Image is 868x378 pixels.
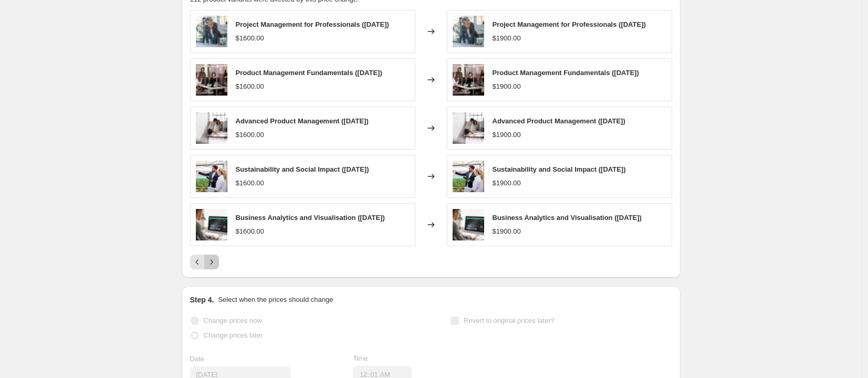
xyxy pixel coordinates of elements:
span: Product Management Fundamentals ([DATE]) [236,69,382,77]
span: Product Management Fundamentals ([DATE]) [493,69,639,77]
span: Revert to original prices later? [464,317,555,324]
img: HERO_PRO101_PM_for_Professionals_758165221_2000x1000px_Drupal_bb865928-3a90-4c2b-95ac-f6c531164df... [453,16,484,47]
div: $1600.00 [236,33,264,44]
img: HERO_DTR202_AdvancedProductManagement_1147694105_web_2_80x.jpg [453,112,484,144]
span: Advanced Product Management ([DATE]) [493,117,625,125]
img: RMIT_ONLINE_DAY2_03_KEYPATH_1605_3bff9186-9d14-4499-a78f-0ab503875e66_80x.jpg [196,64,227,96]
img: HERO_DTR202_AdvancedProductManagement_1147694105_web_2_80x.jpg [196,112,227,144]
div: $1900.00 [493,178,521,188]
span: Change prices later [204,331,263,339]
span: Business Analytics and Visualisation ([DATE]) [493,214,642,222]
span: Time [353,354,368,362]
span: Change prices now [204,317,262,324]
img: HERO_DAT106_BusinessAnalyticsandVisualisation_1290205294_DataVisEdit_Blur_Drupal_9d37d420-dc07-46... [453,209,484,240]
span: Sustainability and Social Impact ([DATE]) [493,165,626,173]
button: Next [204,255,219,269]
div: $1900.00 [493,226,521,237]
div: $1600.00 [236,81,264,92]
img: HERO_BUS103_SustainabilitySocialImpact_80x.jpg [453,161,484,192]
img: HERO_PRO101_PM_for_Professionals_758165221_2000x1000px_Drupal_bb865928-3a90-4c2b-95ac-f6c531164df... [196,16,227,47]
img: HERO_DAT106_BusinessAnalyticsandVisualisation_1290205294_DataVisEdit_Blur_Drupal_9d37d420-dc07-46... [196,209,227,240]
nav: Pagination [190,255,219,269]
p: Select when the prices should change [218,295,333,305]
img: RMIT_ONLINE_DAY2_03_KEYPATH_1605_3bff9186-9d14-4499-a78f-0ab503875e66_80x.jpg [453,64,484,96]
img: HERO_BUS103_SustainabilitySocialImpact_80x.jpg [196,161,227,192]
div: $1600.00 [236,226,264,237]
button: Previous [190,255,205,269]
div: $1900.00 [493,81,521,92]
div: $1600.00 [236,178,264,188]
div: $1600.00 [236,130,264,140]
span: Project Management for Professionals ([DATE]) [236,20,389,28]
span: Date [190,355,204,363]
span: Business Analytics and Visualisation ([DATE]) [236,214,385,222]
span: Sustainability and Social Impact ([DATE]) [236,165,369,173]
span: Project Management for Professionals ([DATE]) [493,20,646,28]
h2: Step 4. [190,295,214,305]
div: $1900.00 [493,130,521,140]
span: Advanced Product Management ([DATE]) [236,117,369,125]
div: $1900.00 [493,33,521,44]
